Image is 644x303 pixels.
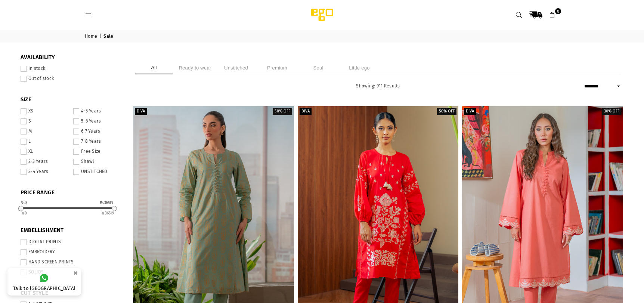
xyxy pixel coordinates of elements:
[21,189,121,197] span: PRICE RANGE
[21,159,69,165] label: 2-3 Years
[290,7,354,22] img: Ego
[356,83,400,89] span: Showing: 911 Results
[217,61,255,74] li: Unstitched
[273,108,292,115] label: 50% off
[71,267,80,279] button: ×
[21,169,69,175] label: 3-4 Years
[79,30,565,43] nav: breadcrumbs
[21,76,121,82] label: Out of stock
[21,259,121,265] label: HAND SCREEN PRINTS
[73,129,121,135] label: 6-7 Years
[73,159,121,165] label: Shawl
[512,8,526,22] a: Search
[135,108,147,115] label: Diva
[464,108,476,115] label: Diva
[21,54,121,61] span: Availability
[85,34,98,40] a: Home
[7,268,81,296] a: Talk to [GEOGRAPHIC_DATA]
[73,118,121,124] label: 5-6 Years
[73,149,121,155] label: Free Size
[21,239,121,245] label: DIGITAL PRINTS
[100,211,114,216] ins: 36519
[99,34,102,40] span: |
[21,129,69,135] label: M
[135,61,173,74] li: All
[300,108,312,115] label: Diva
[73,169,121,175] label: UNSTITCHED
[258,61,296,74] li: Premium
[81,12,95,18] a: Menu
[21,96,121,103] span: SIZE
[555,8,561,14] span: 0
[73,139,121,145] label: 7-8 Years
[21,118,69,124] label: S
[437,108,456,115] label: 50% off
[73,108,121,114] label: 4-5 Years
[341,61,378,74] li: Little ego
[21,108,69,114] label: XS
[100,201,113,205] div: ₨36519
[21,149,69,155] label: XL
[103,34,114,40] span: Sale
[21,66,121,72] label: In stock
[21,227,121,234] span: EMBELLISHMENT
[21,139,69,145] label: L
[602,108,621,115] label: 30% off
[21,201,27,205] div: ₨0
[21,249,121,255] label: EMBROIDERY
[176,61,214,74] li: Ready to wear
[546,8,559,22] a: 0
[300,61,337,74] li: Soul
[21,211,27,216] ins: 0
